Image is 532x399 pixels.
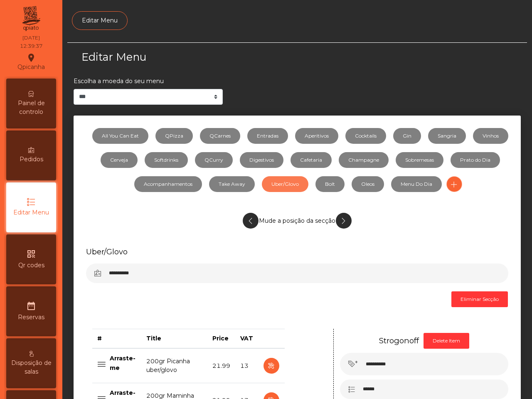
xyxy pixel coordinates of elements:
[291,152,332,168] a: Cafetaria
[18,313,44,322] span: Reservas
[18,261,44,270] span: Qr codes
[20,42,42,50] div: 12:39:37
[428,128,466,144] a: Sangria
[345,128,386,144] a: Cocktails
[8,359,54,376] span: Disposição de salas
[26,53,36,63] i: location_on
[200,128,240,144] a: QCarnes
[21,4,41,33] img: qpiato
[262,176,308,192] a: Uber/Glovo
[101,152,138,168] a: Cerveja
[235,348,258,383] td: 13
[74,77,164,86] label: Escolha a moeda do seu menu
[451,152,500,168] a: Prato do Dia
[110,354,136,372] p: Arraste-me
[145,152,188,168] a: Softdrinks
[13,208,49,217] span: Editar Menu
[86,209,508,233] div: Mude a posição da secção
[81,49,295,64] h3: Editar Menu
[295,128,338,144] a: Aperitivos
[8,99,54,116] span: Painel de controlo
[17,52,45,72] div: Qpicanha
[396,152,443,168] a: Sobremesas
[20,155,43,164] span: Pedidos
[207,348,235,383] td: 21.99
[209,176,255,192] a: Take Away
[141,329,207,349] th: Title
[339,152,389,168] a: Champagne
[393,128,421,144] a: Gin
[240,152,283,168] a: Digestivos
[247,128,288,144] a: Entradas
[473,128,508,144] a: Vinhos
[22,34,40,42] div: [DATE]
[72,11,128,30] a: Editar Menu
[26,301,36,311] i: date_range
[379,335,419,346] h5: Strogonoff
[424,333,469,349] button: Delete Item
[92,128,148,144] a: All You Can Eat
[26,249,36,259] i: qr_code
[315,176,345,192] a: Bolt
[235,329,258,349] th: VAT
[134,176,202,192] a: Acompanhamentos
[92,329,141,349] th: #
[86,246,508,257] h5: Uber/Glovo
[451,291,508,307] button: Eliminar Secção
[352,176,384,192] a: Oleos
[391,176,442,192] a: Menu Do Dia
[195,152,233,168] a: QCurry
[207,329,235,349] th: Price
[155,128,193,144] a: QPizza
[141,348,207,383] td: 200gr Picanha uber/glovo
